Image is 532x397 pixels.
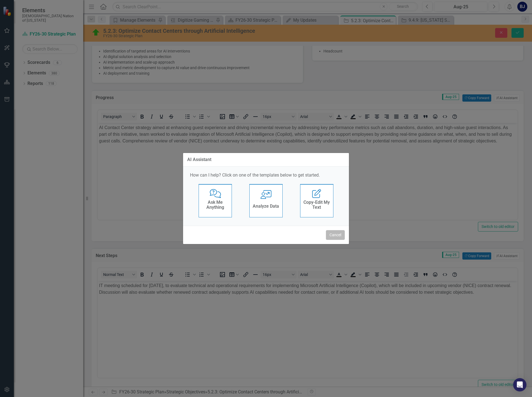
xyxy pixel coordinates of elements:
p: AI Contact Center strategy aimed at enhancing guest experience and driving incremental revenue by... [1,1,419,21]
p: How can I help? Click on one of the templates below to get started. [190,172,342,179]
h4: Copy-Edit My Text [303,200,330,210]
button: Cancel [326,230,345,240]
h4: Ask Me Anything [202,200,229,210]
div: Open Intercom Messenger [513,378,526,391]
h4: Analyze Data [253,204,279,209]
div: AI Assistant [187,157,211,162]
p: IT meeting scheduled for [DATE], to evaluate technical and operational requirements for implement... [1,1,419,15]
